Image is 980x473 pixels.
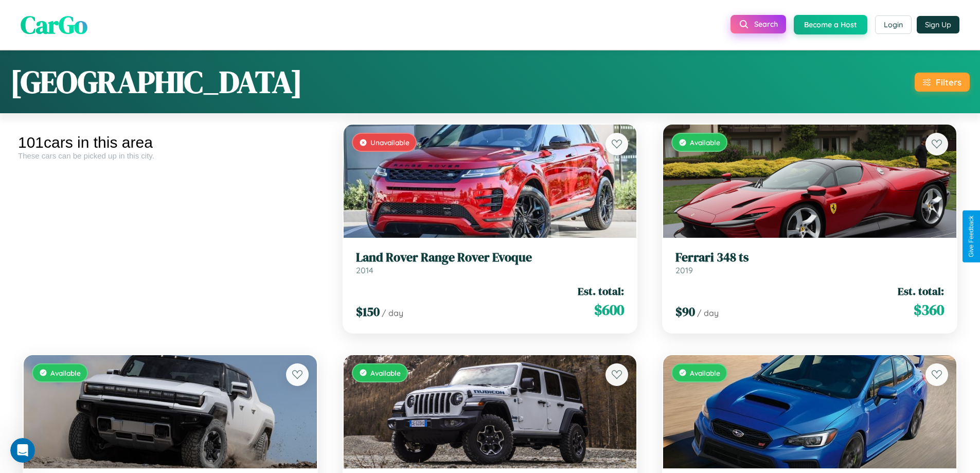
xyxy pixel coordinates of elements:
h1: [GEOGRAPHIC_DATA] [10,61,302,103]
button: Sign Up [917,16,959,33]
span: 2019 [675,265,693,275]
a: Ferrari 348 ts2019 [675,250,944,275]
span: / day [697,308,719,318]
span: Unavailable [370,138,409,147]
a: Land Rover Range Rover Evoque2014 [356,250,625,275]
span: Available [690,138,720,147]
button: Login [875,15,912,34]
h3: Ferrari 348 ts [675,250,944,265]
span: CarGo [21,8,87,42]
span: Available [50,369,81,377]
div: These cars can be picked up in this city. [18,151,323,160]
div: 101 cars in this area [18,134,323,151]
div: Give Feedback [968,216,975,257]
span: 2014 [356,265,373,275]
button: Become a Host [794,15,867,34]
span: Est. total: [898,284,944,299]
h3: Land Rover Range Rover Evoque [356,250,625,265]
span: Available [370,369,401,377]
button: Filters [915,73,970,92]
span: Search [754,20,778,29]
span: $ 90 [675,303,695,320]
span: $ 150 [356,303,380,320]
span: Available [690,369,720,377]
button: Search [730,15,786,33]
span: / day [382,308,403,318]
span: $ 360 [914,300,944,320]
span: $ 600 [594,300,624,320]
div: Filters [936,77,961,87]
span: Est. total: [578,284,624,299]
iframe: Intercom live chat [10,438,35,463]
